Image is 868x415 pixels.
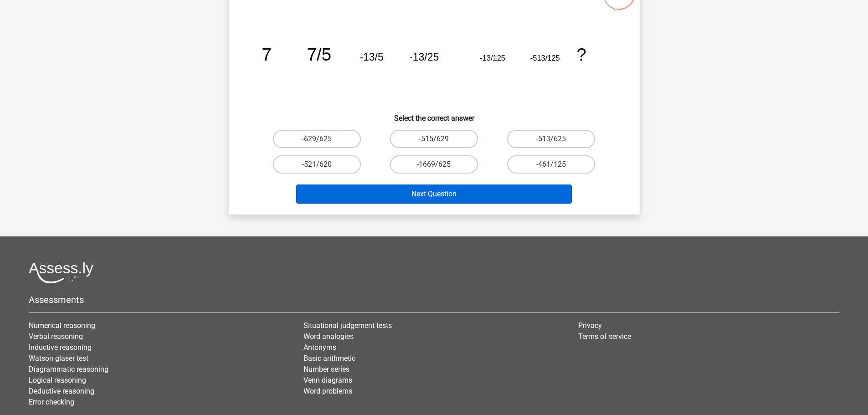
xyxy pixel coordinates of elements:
img: Assessly logo [29,262,93,283]
tspan: ? [576,45,586,64]
a: Numerical reasoning [29,321,95,330]
a: Word problems [303,387,352,395]
label: -515/629 [390,130,478,148]
a: Word analogies [303,332,354,341]
a: Situational judgement tests [303,321,392,330]
tspan: 7/5 [307,45,331,64]
tspan: -513/125 [530,54,560,62]
label: -513/625 [507,130,595,148]
tspan: -13/125 [480,54,505,62]
h5: Assessments [29,294,839,305]
tspan: -13/5 [360,51,383,63]
a: Privacy [578,321,602,330]
a: Basic arithmetic [303,354,355,363]
a: Deductive reasoning [29,387,94,395]
a: Number series [303,365,349,374]
label: -461/125 [507,155,595,174]
a: Watson glaser test [29,354,88,363]
label: -629/625 [273,130,361,148]
a: Error checking [29,398,74,406]
button: Next Question [296,184,572,204]
a: Inductive reasoning [29,343,92,352]
label: -521/620 [273,155,361,174]
a: Terms of service [578,332,631,341]
a: Antonyms [303,343,336,352]
tspan: 7 [262,45,271,64]
a: Diagrammatic reasoning [29,365,108,374]
h6: Select the correct answer [243,107,625,123]
label: -1669/625 [390,155,478,174]
a: Venn diagrams [303,376,352,384]
tspan: -13/25 [409,51,439,63]
a: Verbal reasoning [29,332,83,341]
a: Logical reasoning [29,376,86,384]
